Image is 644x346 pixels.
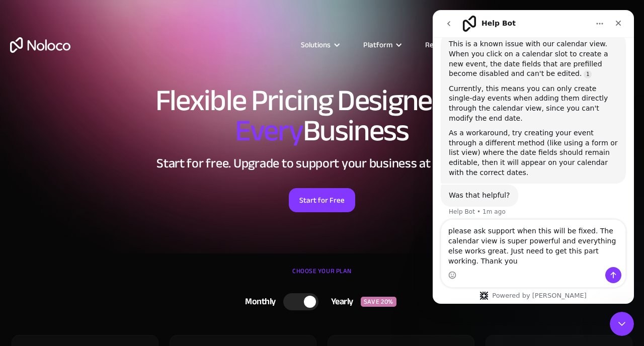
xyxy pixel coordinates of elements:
div: Monthly [232,294,283,309]
div: CHOOSE YOUR PLAN [10,264,634,289]
div: Solutions [301,38,331,51]
a: Start for Free [289,188,355,212]
div: SAVE 20% [361,297,396,307]
a: home [10,37,70,53]
iframe: Intercom live chat [610,312,634,336]
div: Solutions [288,38,351,51]
div: Resources [425,38,459,51]
div: Platform [363,38,392,51]
div: Resources [413,38,479,51]
div: Yearly [318,294,361,309]
h1: Flexible Pricing Designed for Business [10,85,634,146]
iframe: Intercom live chat [433,10,634,304]
div: Platform [351,38,413,51]
span: Every [235,103,303,159]
h2: Start for free. Upgrade to support your business at any stage. [10,156,634,171]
